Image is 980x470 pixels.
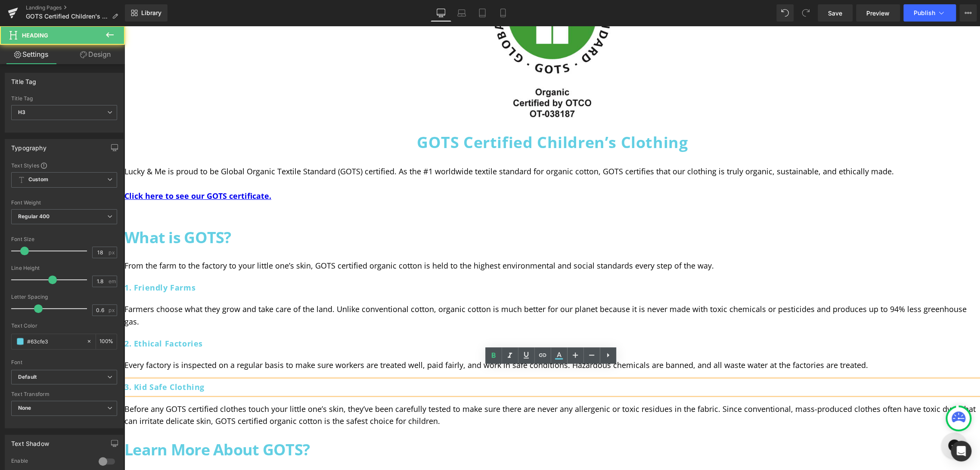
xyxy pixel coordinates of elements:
span: Publish [914,9,935,16]
span: GOTS Certified Children's Clothing [26,13,109,20]
div: Title Tag [11,73,37,85]
a: Tablet [472,4,493,22]
button: More [959,4,977,22]
div: Font Weight [11,200,117,206]
div: Line Height [11,265,117,271]
b: None [18,405,31,411]
div: Domain Overview [33,51,77,56]
div: Keywords by Traffic [95,51,145,56]
span: Library [141,9,161,17]
div: Font [11,359,117,365]
button: Redo [797,4,814,22]
button: Undo [776,4,794,22]
a: Landing Pages [26,4,125,11]
input: Color [27,337,82,346]
span: px [109,250,116,255]
a: Preview [856,4,900,22]
a: New Library [125,4,167,22]
a: Desktop [431,4,451,22]
span: Preview [866,9,890,18]
div: Enable [11,458,90,467]
span: em [109,278,116,284]
button: Publish [903,4,956,22]
b: H3 [18,109,25,115]
div: % [96,334,117,349]
iframe: Gorgias live chat messenger [813,404,847,436]
a: Design [64,45,127,64]
span: Heading [22,32,48,39]
div: Typography [11,139,47,152]
span: px [109,307,116,313]
div: v 4.0.25 [24,14,42,21]
b: Custom [28,176,48,183]
i: Default [18,374,37,381]
a: Mobile [493,4,513,22]
div: Open Intercom Messenger [951,441,971,461]
div: Title Tag [11,96,117,102]
img: tab_keywords_by_traffic_grey.svg [86,50,93,57]
b: Regular 400 [18,213,50,220]
div: Domain: [DOMAIN_NAME] [22,22,95,29]
div: Text Color [11,323,117,329]
div: Text Transform [11,391,117,397]
img: tab_domain_overview_orange.svg [23,50,30,57]
div: Font Size [11,236,117,242]
div: Text Shadow [11,435,49,447]
img: website_grey.svg [14,22,21,29]
a: Laptop [451,4,472,22]
div: Text Styles [11,162,117,169]
div: Letter Spacing [11,294,117,300]
img: logo_orange.svg [14,14,21,21]
span: Save [828,9,842,18]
